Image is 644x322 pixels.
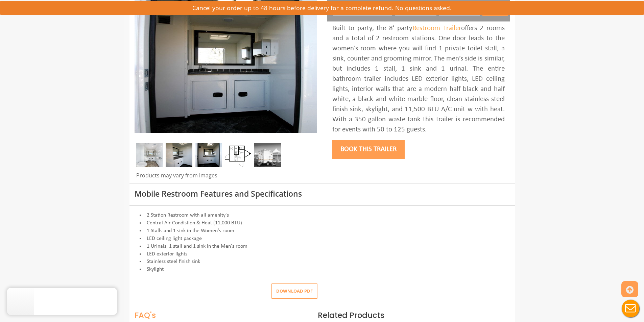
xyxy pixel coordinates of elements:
[135,235,510,243] li: LED ceiling light package
[135,266,510,273] li: Skylight
[135,212,510,219] li: 2 Station Restroom with all amenity's
[617,295,644,322] button: Live Chat
[166,143,192,167] img: DSC_0016_email
[135,250,510,258] li: LED exterior lights
[195,143,222,167] img: DSC_0004_email
[318,310,384,321] span: Related Products
[135,258,510,266] li: Stainless steel finish sink
[412,25,461,32] a: Restroom Trailer
[135,243,510,250] li: 1 Urinals, 1 stall and 1 sink in the Men's room
[266,288,317,294] a: Download pdf
[135,172,317,183] div: Products may vary from images
[332,23,505,135] div: Built to party, the 8’ party offers 2 rooms and a total of 2 restroom stations. One door leads to...
[135,190,510,198] h3: Mobile Restroom Features and Specifications
[136,143,163,167] img: Inside of complete restroom with a stall, a urinal, tissue holders, cabinets and mirror
[135,219,510,227] li: Central Air Condistion & Heat (11,000 BTU)
[271,283,317,299] button: Download pdf
[254,143,281,167] img: A mini restroom trailer with two separate stations and separate doors for males and females
[332,140,405,159] button: Book this trailer
[225,143,252,167] img: Floor Plan of 2 station Mini restroom with sink and toilet
[135,227,510,235] li: 1 Stalls and 1 sink in the Women's room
